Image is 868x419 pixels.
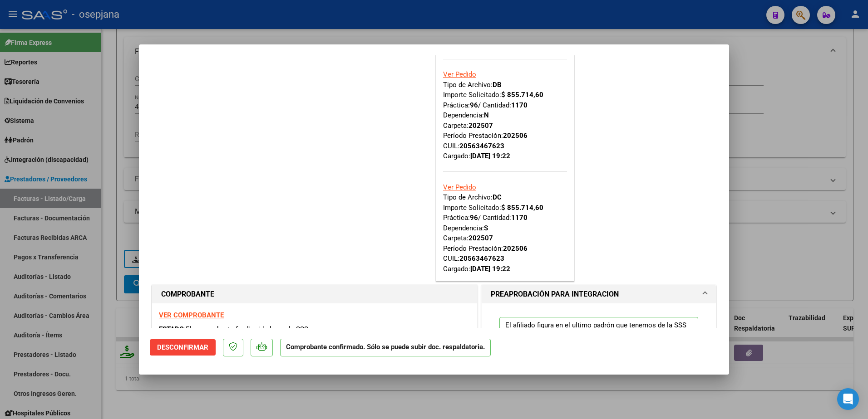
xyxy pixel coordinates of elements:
[484,224,488,232] strong: S
[501,91,543,99] strong: $ 855.714,60
[150,339,216,356] button: Desconfirmar
[159,311,224,319] a: VER COMPROBANTE
[186,325,310,333] span: El comprobante fue liquidado por la SSS.
[482,285,716,303] mat-expansion-panel-header: PREAPROBACIÓN PARA INTEGRACION
[511,214,528,222] strong: 1170
[837,388,859,410] div: Open Intercom Messenger
[443,49,567,161] div: Tipo de Archivo: Importe Solicitado: Práctica: / Cantidad: Dependencia: Carpeta: Período Prestaci...
[459,253,504,264] div: 20563467623
[469,234,493,242] strong: 202507
[161,290,214,298] strong: COMPROBANTE
[484,111,489,119] strong: N
[443,161,567,274] div: Tipo de Archivo: Importe Solicitado: Práctica: / Cantidad: Dependencia: Carpeta: Período Prestaci...
[280,339,491,356] p: Comprobante confirmado. Sólo se puede subir doc. respaldatoria.
[443,70,476,78] a: Ver Pedido
[470,214,478,222] strong: 96
[493,81,502,89] strong: DB
[491,289,619,300] h1: PREAPROBACIÓN PARA INTEGRACION
[157,343,208,351] span: Desconfirmar
[493,193,502,201] strong: DC
[503,132,528,140] strong: 202506
[501,204,543,212] strong: $ 855.714,60
[503,244,528,253] strong: 202506
[443,183,476,191] a: Ver Pedido
[499,317,698,351] p: El afiliado figura en el ultimo padrón que tenemos de la SSS de
[470,101,478,109] strong: 96
[470,265,510,273] strong: [DATE] 19:22
[511,101,528,109] strong: 1170
[469,122,493,130] strong: 202507
[470,152,510,160] strong: [DATE] 19:22
[159,325,186,333] span: ESTADO:
[459,141,504,151] div: 20563467623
